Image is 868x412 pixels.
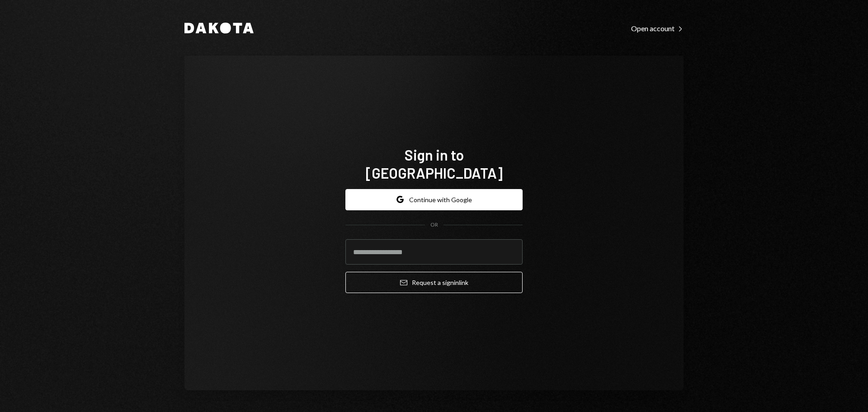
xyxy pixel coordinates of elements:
button: Request a signinlink [345,272,523,293]
div: Open account [631,24,684,33]
a: Open account [631,23,684,33]
button: Continue with Google [345,189,523,210]
div: OR [430,221,438,229]
h1: Sign in to [GEOGRAPHIC_DATA] [345,146,523,182]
